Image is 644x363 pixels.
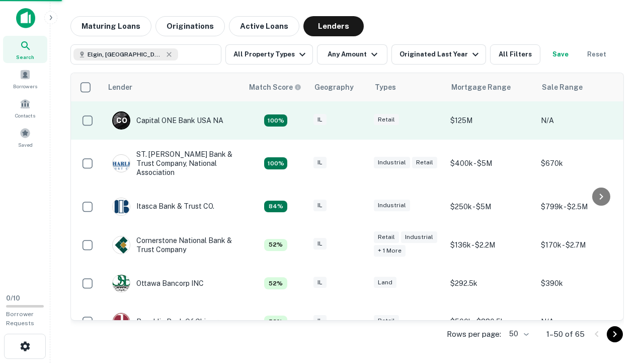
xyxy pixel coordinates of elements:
div: Originated Last Year [399,48,481,60]
div: Capitalize uses an advanced AI algorithm to match your search with the best lender. The match sco... [264,277,287,289]
div: Types [375,81,396,93]
th: Lender [102,73,243,101]
div: IL [313,315,327,327]
div: Retail [374,114,399,126]
td: $136k - $2.2M [445,226,536,264]
th: Sale Range [536,73,626,101]
div: Industrial [374,200,410,211]
img: picture [113,313,130,330]
img: picture [113,155,130,172]
td: $292.5k [445,264,536,302]
a: Borrowers [3,65,47,92]
a: Saved [3,124,47,151]
div: + 1 more [374,245,406,257]
td: $170k - $2.7M [536,226,626,264]
h6: Match Score [249,82,299,93]
div: IL [313,157,327,168]
a: Contacts [3,94,47,122]
td: N/A [536,302,626,341]
a: Search [3,36,47,63]
button: Go to next page [607,326,623,342]
div: Capitalize uses an advanced AI algorithm to match your search with the best lender. The match sco... [264,201,287,213]
div: IL [313,277,327,288]
div: Capitalize uses an advanced AI algorithm to match your search with the best lender. The match sco... [249,82,301,93]
div: Retail [374,231,399,243]
div: ST. [PERSON_NAME] Bank & Trust Company, National Association [112,150,233,177]
p: C O [116,115,127,126]
th: Mortgage Range [445,73,536,101]
div: Capitalize uses an advanced AI algorithm to match your search with the best lender. The match sco... [264,239,287,251]
button: Save your search to get updates of matches that match your search criteria. [544,44,577,65]
th: Types [369,73,445,101]
button: Originations [155,16,225,36]
span: Saved [18,141,33,149]
p: Rows per page: [447,328,501,340]
th: Geography [308,73,369,101]
div: Retail [374,315,399,327]
div: 50 [505,327,530,341]
td: $125M [445,101,536,140]
button: All Property Types [225,44,313,65]
div: Capitalize uses an advanced AI algorithm to match your search with the best lender. The match sco... [264,157,287,169]
th: Capitalize uses an advanced AI algorithm to match your search with the best lender. The match sco... [243,73,308,101]
td: $500k - $880.5k [445,302,536,341]
button: Maturing Loans [70,16,151,36]
div: Capitalize uses an advanced AI algorithm to match your search with the best lender. The match sco... [264,114,287,127]
button: Originated Last Year [391,44,486,65]
td: $250k - $5M [445,188,536,226]
div: IL [313,200,327,211]
div: Ottawa Bancorp INC [112,274,204,292]
button: Lenders [303,16,364,36]
div: Republic Bank Of Chicago [112,313,222,331]
td: $390k [536,264,626,302]
td: $400k - $5M [445,140,536,188]
td: N/A [536,101,626,140]
button: Reset [581,44,613,65]
button: All Filters [490,44,540,65]
td: $799k - $2.5M [536,188,626,226]
div: Capitalize uses an advanced AI algorithm to match your search with the best lender. The match sco... [264,316,287,328]
div: Industrial [374,157,410,168]
span: 0 / 10 [6,294,20,302]
span: Contacts [15,111,35,119]
div: Mortgage Range [451,81,511,93]
img: picture [113,236,130,254]
span: Borrowers [13,82,37,90]
div: IL [313,114,327,126]
div: Industrial [401,231,437,243]
img: picture [113,275,130,292]
div: Land [374,277,396,288]
div: Geography [314,81,354,93]
button: Any Amount [317,44,387,65]
div: Itasca Bank & Trust CO. [112,198,214,216]
iframe: Chat Widget [594,282,644,331]
div: Lender [108,81,132,93]
span: Borrower Requests [6,311,34,327]
img: capitalize-icon.png [16,8,35,28]
img: picture [113,198,130,215]
p: 1–50 of 65 [546,328,585,340]
span: Search [16,53,34,61]
div: Sale Range [542,81,583,93]
div: IL [313,238,327,250]
td: $670k [536,140,626,188]
div: Capital ONE Bank USA NA [112,111,223,130]
span: Elgin, [GEOGRAPHIC_DATA], [GEOGRAPHIC_DATA] [88,50,163,59]
button: Active Loans [229,16,299,36]
div: Cornerstone National Bank & Trust Company [112,236,233,254]
div: Retail [412,157,437,168]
